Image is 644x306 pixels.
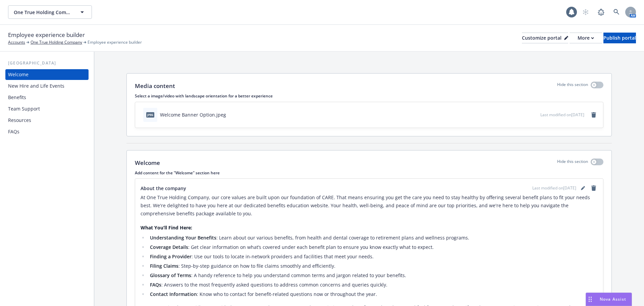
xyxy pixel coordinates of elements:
p: Media content [135,82,175,90]
button: preview file [532,111,538,118]
a: Report a Bug [594,5,608,19]
a: Welcome [5,69,89,80]
a: Team Support [5,103,89,114]
strong: FAQs [150,281,161,288]
button: Publish portal [603,33,636,43]
a: editPencil [579,184,587,192]
strong: Understanding Your Benefits [150,234,216,241]
a: One True Holding Company [31,39,82,45]
p: Hide this section [557,82,588,90]
strong: What You’ll Find Here: [141,224,192,231]
li: : Use our tools to locate in-network providers and facilities that meet your needs. [148,253,598,261]
li: : A handy reference to help you understand common terms and jargon related to your benefits. [148,271,598,279]
a: Search [610,5,623,19]
span: About the company [141,185,186,192]
div: Customize portal [522,33,568,43]
button: Nova Assist [586,293,632,306]
span: Nova Assist [600,296,626,302]
a: remove [590,184,598,192]
button: More [570,33,602,43]
button: Customize portal [522,33,568,43]
li: : Get clear information on what’s covered under each benefit plan to ensure you know exactly what... [148,243,598,251]
strong: Glossary of Terms [150,272,191,278]
span: Employee experience builder [8,31,85,39]
span: jpeg [146,112,154,117]
button: One True Holding Company [8,5,92,19]
a: Accounts [8,39,25,45]
strong: Filing Claims [150,263,178,269]
strong: Finding a Provider [150,253,192,260]
div: Resources [8,115,31,126]
strong: Coverage Details [150,244,188,250]
li: : Know who to contact for benefit-related questions now or throughout the year. [148,290,598,298]
span: Employee experience builder [88,39,142,45]
p: Add content for the "Welcome" section here [135,170,603,176]
div: Team Support [8,103,40,114]
span: One True Holding Company [14,9,72,16]
strong: Contact Information [150,291,197,297]
p: At One True Holding Company, our core values are built upon our foundation of CARE. That means en... [141,193,598,218]
span: Last modified on [DATE] [532,185,576,191]
p: Welcome [135,159,160,167]
li: : Learn about our various benefits, from health and dental coverage to retirement plans and welln... [148,234,598,242]
a: remove [590,111,598,119]
p: Select a image/video with landscape orientation for a better experience [135,93,603,99]
div: Welcome [8,69,29,80]
a: Benefits [5,92,89,103]
div: Welcome Banner Option.jpeg [160,111,226,118]
a: New Hire and Life Events [5,81,89,91]
div: New Hire and Life Events [8,81,64,91]
div: [GEOGRAPHIC_DATA] [5,60,89,67]
a: FAQs [5,126,89,137]
div: Drag to move [586,293,594,306]
div: FAQs [8,126,19,137]
a: Resources [5,115,89,126]
div: More [578,33,594,43]
span: Last modified on [DATE] [540,112,584,118]
li: : Step-by-step guidance on how to file claims smoothly and efficiently. [148,262,598,270]
div: Publish portal [603,33,636,43]
p: Hide this section [557,159,588,167]
a: Start snowing [579,5,592,19]
div: Benefits [8,92,26,103]
button: download file [521,111,526,118]
li: : Answers to the most frequently asked questions to address common concerns and queries quickly. [148,281,598,289]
